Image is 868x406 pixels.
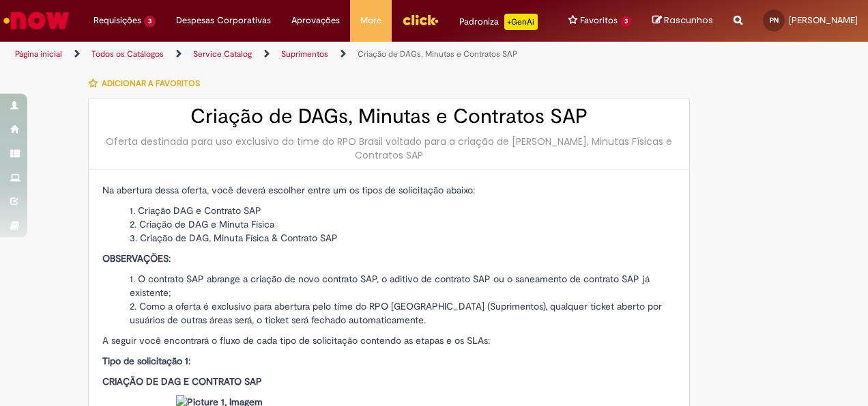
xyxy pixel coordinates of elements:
[102,334,676,347] p: A seguir você encontrará o fluxo de cada tipo de solicitação contendo as etapas e os SLAs:
[102,375,262,388] strong: CRIAÇÃO DE DAG E CONTRATO SAP
[130,217,676,231] li: Criação de DAG e Minuta Física
[504,14,538,30] p: +GenAi
[130,204,676,217] li: Criação DAG e Contrato SAP
[130,272,676,299] li: O contrato SAP abrange a criação de novo contrato SAP, o aditivo de contrato SAP ou o saneamento ...
[360,14,381,27] span: More
[664,14,713,27] span: Rascunhos
[130,299,676,327] li: Como a oferta é exclusivo para abertura pelo time do RPO [GEOGRAPHIC_DATA] (Suprimentos), qualque...
[291,14,340,27] span: Aprovações
[130,231,676,245] li: Criação de DAG, Minuta Física & Contrato SAP
[102,252,171,265] strong: OBSERVAÇÕES:
[102,135,676,162] div: Oferta destinada para uso exclusivo do time do RPO Brasil voltado para a criação de [PERSON_NAME]...
[193,49,252,59] a: Service Catalog
[580,14,618,27] span: Favoritos
[176,14,271,27] span: Despesas Corporativas
[144,16,156,27] span: 3
[459,14,538,30] div: Padroniza
[93,14,141,27] span: Requisições
[1,7,72,34] img: ServiceNow
[15,49,62,59] a: Página inicial
[10,42,568,67] ul: Trilhas de página
[91,49,164,59] a: Todos os Catálogos
[102,355,190,367] strong: Tipo de solicitação 1:
[102,183,676,197] p: Na abertura dessa oferta, você deverá escolher entre um os tipos de solicitação abaixo:
[620,16,632,27] span: 3
[358,49,517,59] a: Criação de DAGs, Minutas e Contratos SAP
[789,14,858,26] span: [PERSON_NAME]
[102,105,676,128] h2: Criação de DAGs, Minutas e Contratos SAP
[88,69,207,98] button: Adicionar a Favoritos
[402,10,439,30] img: click_logo_yellow_360x200.png
[770,16,779,25] span: PN
[652,14,713,27] a: Rascunhos
[281,49,328,59] a: Suprimentos
[102,78,200,89] span: Adicionar a Favoritos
